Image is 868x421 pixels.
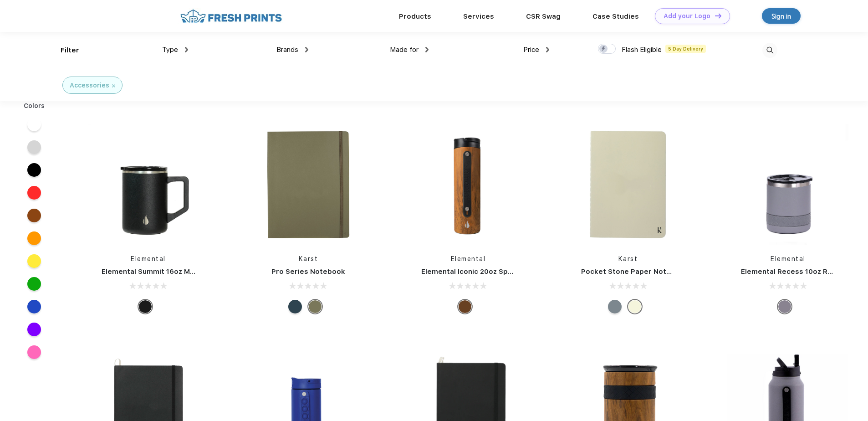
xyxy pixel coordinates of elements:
div: Teak Wood [458,300,472,313]
a: Karst [299,255,318,262]
div: Colors [17,101,52,111]
a: Karst [618,255,638,262]
img: func=resize&h=266 [567,124,689,245]
img: fo%20logo%202.webp [178,8,285,24]
a: Elemental [131,255,166,262]
a: Elemental Iconic 20oz Sport Water Bottle - Teak Wood [421,267,611,276]
img: func=resize&h=266 [248,124,369,245]
div: Beige [628,300,642,313]
img: dropdown.png [546,47,549,52]
div: Graphite [778,300,791,313]
span: Flash Eligible [622,46,662,54]
span: Made for [390,46,419,54]
div: Olive [308,300,322,313]
span: Type [162,46,178,54]
div: Accessories [70,81,109,90]
div: Sign in [771,11,791,21]
a: Elemental [771,255,806,262]
img: dropdown.png [425,47,429,52]
a: CSR Swag [526,12,561,21]
img: func=resize&h=266 [88,124,209,245]
div: Filter [61,45,79,56]
img: filter_cancel.svg [112,84,115,87]
img: desktop_search.svg [762,43,777,58]
img: func=resize&h=266 [727,124,848,245]
img: DT [715,13,721,18]
img: func=resize&h=266 [408,124,529,245]
span: Brands [276,46,298,54]
div: Black [138,300,152,313]
div: Navy [288,300,302,313]
img: dropdown.png [305,47,308,52]
div: Gray [608,300,622,313]
a: Elemental [451,255,486,262]
a: Elemental Summit 16oz Mug [102,267,199,276]
div: Add your Logo [664,12,710,20]
a: Services [463,12,494,21]
a: Products [399,12,431,21]
a: Sign in [762,8,801,24]
a: Pocket Stone Paper Notebook [581,267,689,276]
span: Price [523,46,539,54]
img: dropdown.png [185,47,188,52]
a: Pro Series Notebook [271,267,345,276]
